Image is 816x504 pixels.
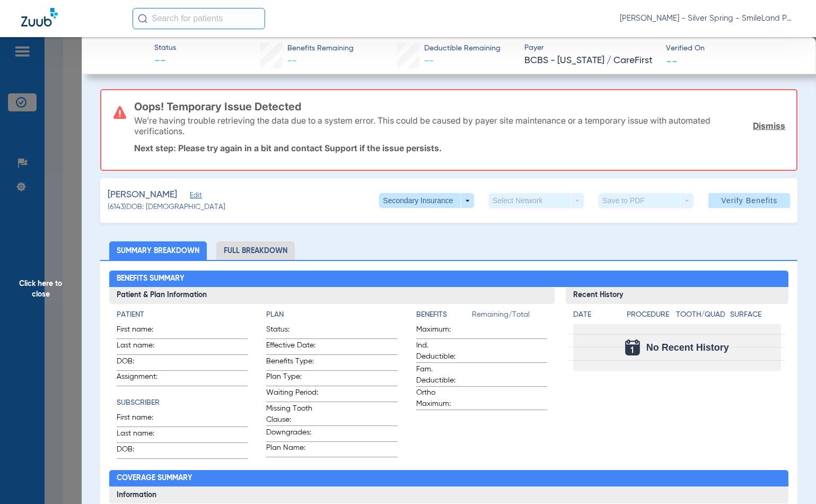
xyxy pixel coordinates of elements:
span: Verified On [666,43,799,54]
app-breakdown-title: Date [573,309,618,324]
h4: Benefits [416,309,472,320]
span: Maximum: [416,324,468,338]
span: Ortho Maximum: [416,387,468,410]
app-breakdown-title: Tooth/Quad [676,309,727,324]
h3: Oops! Temporary Issue Detected [134,101,786,112]
span: Benefits Remaining [287,43,354,54]
img: Zuub Logo [21,8,58,27]
span: First name: [117,324,169,338]
span: DOB: [117,356,169,370]
img: Search Icon [138,14,147,23]
app-breakdown-title: Benefits [416,309,472,324]
span: Fam. Deductible: [416,364,468,386]
span: Remaining/Total [472,309,547,324]
span: Ind. Deductible: [416,340,468,362]
span: Status: [266,324,318,338]
img: Calendar [625,340,640,355]
span: Status [154,42,176,54]
h4: Procedure [627,309,672,320]
span: Plan Type: [266,371,318,386]
button: Secondary Insurance [379,193,474,208]
span: Verify Benefits [721,196,777,205]
input: Search for patients [133,8,265,29]
span: Missing Tooth Clause: [266,403,318,425]
p: Next step: Please try again in a bit and contact Support if the issue persists. [134,143,786,153]
span: Plan Name: [266,442,318,457]
iframe: Chat Widget [763,453,816,504]
span: First name: [117,412,169,427]
app-breakdown-title: Procedure [627,309,672,324]
span: Downgrades: [266,427,318,441]
span: Payer [524,42,657,54]
span: -- [666,55,678,66]
h2: Coverage Summary [109,470,788,487]
app-breakdown-title: Surface [730,309,781,324]
span: Deductible Remaining [424,43,501,54]
span: (6143) DOB: [DEMOGRAPHIC_DATA] [108,202,225,213]
span: Effective Date: [266,340,318,354]
span: Last name: [117,428,169,442]
h3: Recent History [566,287,788,304]
span: Waiting Period: [266,387,318,402]
h3: Information [109,486,788,503]
span: Benefits Type: [266,356,318,370]
h3: Patient & Plan Information [109,287,555,304]
span: -- [154,54,176,69]
span: [PERSON_NAME] [108,188,177,202]
span: No Recent History [646,342,729,353]
h4: Patient [117,309,248,320]
h4: Subscriber [117,397,248,409]
p: We’re having trouble retrieving the data due to a system error. This could be caused by payer sit... [134,115,746,136]
button: Verify Benefits [708,193,790,208]
li: Summary Breakdown [109,241,207,260]
h4: Tooth/Quad [676,309,727,320]
span: -- [287,56,297,66]
span: Edit [190,192,199,202]
a: Dismiss [753,120,785,131]
h2: Benefits Summary [109,271,788,288]
span: Last name: [117,340,169,354]
li: Full Breakdown [216,241,295,260]
span: BCBS - [US_STATE] / CareFirst [524,54,657,67]
h4: Surface [730,309,781,320]
span: DOB: [117,444,169,458]
h4: Plan [266,309,397,320]
img: error-icon [113,106,126,119]
span: [PERSON_NAME] - Silver Spring - SmileLand PD [620,13,795,24]
span: -- [424,56,434,66]
span: Assignment: [117,371,169,386]
h4: Date [573,309,618,320]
